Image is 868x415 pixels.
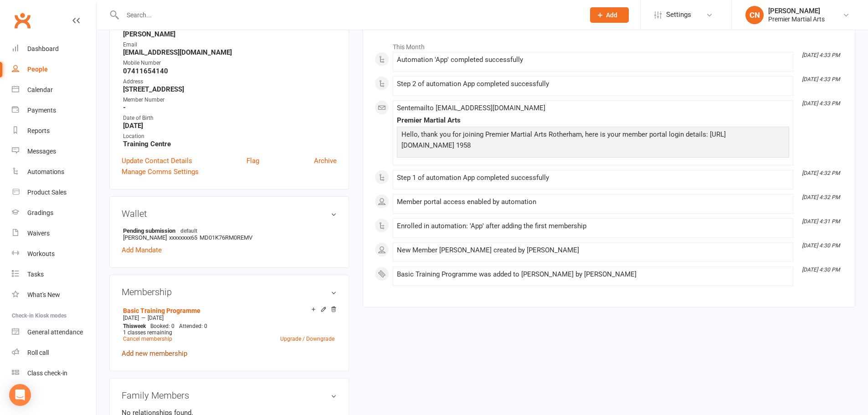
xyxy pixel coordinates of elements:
[397,246,789,254] div: New Member [PERSON_NAME] created by [PERSON_NAME]
[123,96,337,104] div: Member Number
[123,122,337,130] strong: [DATE]
[27,230,50,237] div: Waivers
[122,166,199,177] a: Manage Comms Settings
[247,155,259,166] a: Flag
[200,234,252,241] span: MD01K76RM0REMV
[178,227,200,234] span: default
[27,189,67,196] div: Product Sales
[123,85,337,93] strong: [STREET_ADDRESS]
[123,67,337,75] strong: 07411654140
[397,56,789,64] div: Automation 'App' completed successfully
[12,264,96,285] a: Tasks
[399,129,787,153] p: Hello, thank you for joining Premier Martial Arts Rotherham, here is your member portal login det...
[12,244,96,264] a: Workouts
[148,315,164,321] span: [DATE]
[802,266,840,273] i: [DATE] 4:30 PM
[606,11,617,19] span: Add
[27,328,83,336] div: General attendance
[120,9,578,21] input: Search...
[27,369,67,377] div: Class check-in
[397,198,789,206] div: Member portal access enabled by automation
[768,15,825,23] div: Premier Martial Arts
[12,39,96,59] a: Dashboard
[27,45,59,52] div: Dashboard
[397,80,789,88] div: Step 2 of automation App completed successfully
[123,114,337,123] div: Date of Birth
[123,336,172,342] a: Cancel membership
[27,107,56,114] div: Payments
[123,132,337,141] div: Location
[122,349,187,358] a: Add new membership
[123,77,337,86] div: Address
[121,323,148,329] div: week
[12,59,96,80] a: People
[123,48,337,56] strong: [EMAIL_ADDRESS][DOMAIN_NAME]
[122,287,337,297] h3: Membership
[802,76,840,82] i: [DATE] 4:33 PM
[27,291,60,298] div: What's New
[802,170,840,176] i: [DATE] 4:32 PM
[12,223,96,244] a: Waivers
[397,271,789,278] div: Basic Training Programme was added to [PERSON_NAME] by [PERSON_NAME]
[9,384,31,406] div: Open Intercom Messenger
[27,66,48,73] div: People
[123,227,332,234] strong: Pending submission
[27,349,49,356] div: Roll call
[27,168,64,175] div: Automations
[666,5,691,25] span: Settings
[12,141,96,162] a: Messages
[12,343,96,363] a: Roll call
[745,6,764,24] div: CN
[123,323,134,329] span: This
[12,285,96,305] a: What's New
[27,86,53,93] div: Calendar
[27,209,53,216] div: Gradings
[397,117,789,124] div: Premier Martial Arts
[123,103,337,112] strong: -
[11,9,34,32] a: Clubworx
[590,7,629,23] button: Add
[802,100,840,107] i: [DATE] 4:33 PM
[150,323,175,329] span: Booked: 0
[397,222,789,230] div: Enrolled in automation: 'App' after adding the first membership
[179,323,207,329] span: Attended: 0
[123,59,337,67] div: Mobile Number
[27,250,55,257] div: Workouts
[123,41,337,49] div: Email
[397,174,789,182] div: Step 1 of automation App completed successfully
[123,30,337,38] strong: [PERSON_NAME]
[121,314,337,322] div: —
[12,162,96,182] a: Automations
[280,336,334,342] a: Upgrade / Downgrade
[375,37,843,52] li: This Month
[802,194,840,200] i: [DATE] 4:32 PM
[27,127,50,134] div: Reports
[12,363,96,384] a: Class kiosk mode
[802,218,840,225] i: [DATE] 4:31 PM
[768,7,825,15] div: [PERSON_NAME]
[122,155,192,166] a: Update Contact Details
[314,155,337,166] a: Archive
[123,307,200,314] a: Basic Training Programme
[12,322,96,343] a: General attendance kiosk mode
[12,100,96,121] a: Payments
[802,242,840,249] i: [DATE] 4:30 PM
[12,80,96,100] a: Calendar
[169,234,197,241] span: xxxxxxxx65
[802,52,840,58] i: [DATE] 4:33 PM
[12,182,96,203] a: Product Sales
[397,104,545,112] span: Sent email to [EMAIL_ADDRESS][DOMAIN_NAME]
[122,245,162,256] a: Add Mandate
[12,203,96,223] a: Gradings
[27,148,56,155] div: Messages
[123,140,337,148] strong: Training Centre
[27,271,44,278] div: Tasks
[122,390,337,400] h3: Family Members
[12,121,96,141] a: Reports
[123,329,172,336] span: 1 classes remaining
[122,209,337,219] h3: Wallet
[122,225,337,242] li: [PERSON_NAME]
[123,315,139,321] span: [DATE]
